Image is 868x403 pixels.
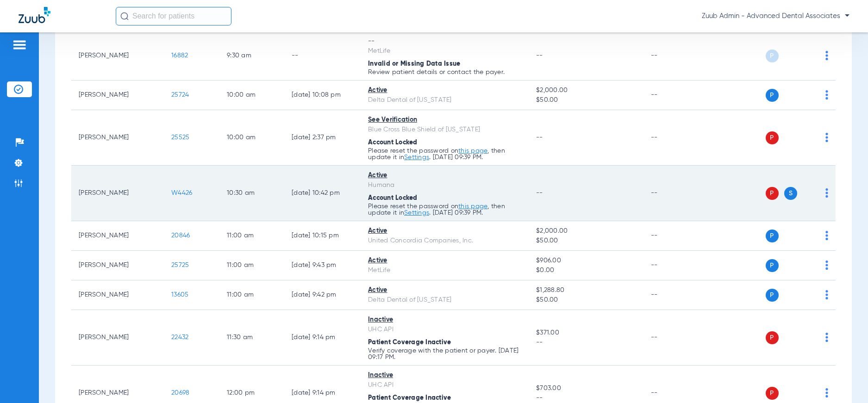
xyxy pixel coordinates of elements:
td: [DATE] 10:42 PM [284,166,361,221]
img: group-dot-blue.svg [825,260,828,270]
td: [DATE] 10:08 PM [284,81,361,110]
span: P [766,229,779,242]
p: Please reset the password on , then update it in . [DATE] 09:39 PM. [368,203,521,216]
span: P [766,131,779,144]
span: $2,000.00 [536,226,636,236]
span: S [784,187,797,200]
td: [DATE] 9:43 PM [284,251,361,280]
span: -- [536,393,636,403]
span: 25525 [171,134,189,141]
img: group-dot-blue.svg [825,51,828,60]
span: Account Locked [368,139,418,146]
td: 10:00 AM [219,81,284,110]
td: -- [643,31,706,81]
span: P [766,259,779,272]
p: Review patient details or contact the payer. [368,69,521,75]
span: P [766,89,779,102]
td: -- [643,166,706,221]
span: P [766,50,779,62]
span: Account Locked [368,195,418,201]
span: Invalid or Missing Data Issue [368,61,460,67]
span: Patient Coverage Inactive [368,395,451,401]
span: -- [536,52,543,59]
div: Active [368,86,521,95]
span: W4426 [171,190,192,196]
td: [PERSON_NAME] [71,81,164,110]
span: $371.00 [536,328,636,338]
div: United Concordia Companies, Inc. [368,236,521,246]
span: $703.00 [536,384,636,393]
span: Zuub Admin - Advanced Dental Associates [702,12,849,21]
span: 20698 [171,390,189,396]
span: $50.00 [536,95,636,105]
td: 11:00 AM [219,221,284,251]
img: group-dot-blue.svg [825,188,828,198]
span: P [766,187,779,200]
td: -- [643,110,706,166]
td: 10:00 AM [219,110,284,166]
td: 11:00 AM [219,280,284,310]
div: Blue Cross Blue Shield of [US_STATE] [368,125,521,135]
span: Patient Coverage Inactive [368,339,451,346]
div: Active [368,285,521,295]
div: UHC API [368,325,521,335]
iframe: Chat Widget [822,359,868,403]
span: P [766,387,779,400]
span: 20846 [171,232,190,239]
td: -- [643,221,706,251]
td: [PERSON_NAME] [71,166,164,221]
div: See Verification [368,115,521,125]
td: [DATE] 10:15 PM [284,221,361,251]
span: 25725 [171,262,189,268]
img: group-dot-blue.svg [825,333,828,342]
span: $1,288.80 [536,285,636,295]
p: Please reset the password on , then update it in . [DATE] 09:39 PM. [368,148,521,161]
td: -- [643,81,706,110]
td: [PERSON_NAME] [71,110,164,166]
div: -- [368,37,521,46]
img: group-dot-blue.svg [825,290,828,299]
span: P [766,331,779,344]
td: [DATE] 9:14 PM [284,310,361,366]
div: MetLife [368,266,521,275]
td: -- [643,310,706,366]
td: [DATE] 2:37 PM [284,110,361,166]
td: -- [643,280,706,310]
span: $50.00 [536,295,636,305]
span: -- [536,190,543,196]
div: MetLife [368,46,521,56]
div: Humana [368,180,521,190]
div: Active [368,226,521,236]
div: Active [368,171,521,180]
span: 22432 [171,334,188,341]
img: hamburger-icon [12,39,27,50]
span: $2,000.00 [536,86,636,95]
td: [PERSON_NAME] [71,310,164,366]
span: $50.00 [536,236,636,246]
span: $906.00 [536,256,636,266]
div: Active [368,256,521,266]
span: $0.00 [536,266,636,275]
div: UHC API [368,380,521,390]
input: Search for patients [116,7,231,25]
a: this page [458,148,487,154]
span: 13605 [171,291,188,298]
img: group-dot-blue.svg [825,90,828,99]
div: Inactive [368,371,521,380]
span: 16882 [171,52,188,59]
span: P [766,289,779,302]
td: [PERSON_NAME] [71,221,164,251]
div: Delta Dental of [US_STATE] [368,95,521,105]
td: -- [643,251,706,280]
a: Settings [404,210,429,216]
a: Settings [404,154,429,161]
span: -- [536,134,543,141]
span: -- [536,338,636,347]
img: group-dot-blue.svg [825,231,828,240]
td: [DATE] 9:42 PM [284,280,361,310]
td: [PERSON_NAME] [71,280,164,310]
td: -- [284,31,361,81]
div: Inactive [368,315,521,325]
span: 25724 [171,92,189,98]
